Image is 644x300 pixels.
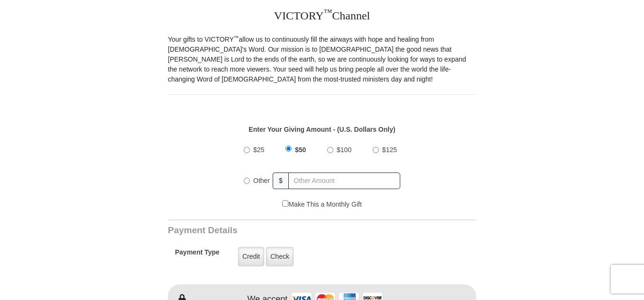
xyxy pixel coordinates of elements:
sup: ™ [234,35,239,40]
label: Check [266,247,294,266]
h3: Payment Details [168,225,410,236]
h5: Payment Type [175,248,220,261]
input: Other Amount [288,173,400,189]
input: Make This a Monthly Gift [282,200,288,207]
span: $25 [253,146,264,154]
span: Other [253,177,270,184]
label: Credit [238,247,264,266]
span: $125 [382,146,397,154]
span: $50 [295,146,306,154]
p: Your gifts to VICTORY allow us to continuously fill the airways with hope and healing from [DEMOG... [168,35,476,84]
sup: ™ [324,8,332,17]
strong: Enter Your Giving Amount - (U.S. Dollars Only) [248,126,395,133]
span: $100 [337,146,351,154]
span: $ [273,173,289,189]
label: Make This a Monthly Gift [282,200,362,209]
